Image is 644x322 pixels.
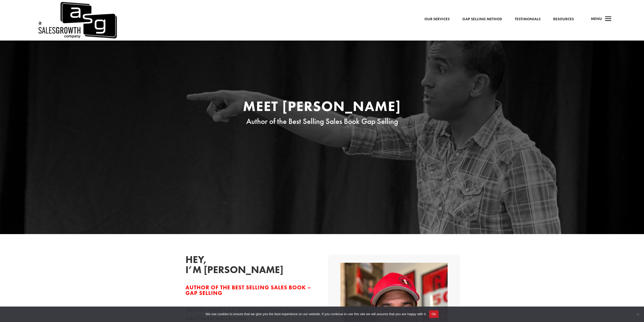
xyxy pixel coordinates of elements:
[515,16,541,23] a: Testimonials
[553,16,574,23] a: Resources
[429,310,439,318] button: Ok
[246,116,398,126] span: Author of the Best Selling Sales Book Gap Selling
[603,14,613,24] span: a
[226,99,418,116] h1: Meet [PERSON_NAME]
[205,312,426,317] span: We use cookies to ensure that we give you the best experience on our website. If you continue to ...
[185,284,311,297] span: Author of the Best Selling Sales Book – Gap Selling
[591,16,602,21] span: Menu
[424,16,450,23] a: Our Services
[635,312,640,317] span: No
[462,16,502,23] a: Gap Selling Method
[185,255,261,277] h2: Hey, I’m [PERSON_NAME]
